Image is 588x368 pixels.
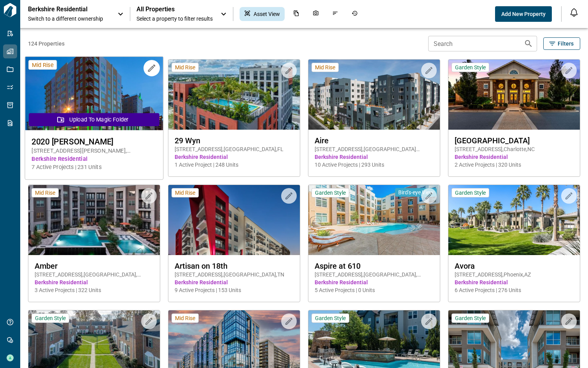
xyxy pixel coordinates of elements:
button: Search properties [521,36,536,51]
span: Artisan on 18th [175,261,294,271]
span: 5 Active Projects | 0 Units [315,286,434,294]
span: 3 Active Projects | 322 Units [35,286,154,294]
img: property-asset [448,185,580,255]
button: Upload to Magic Folder [29,113,159,126]
img: property-asset [28,185,160,255]
span: 9 Active Projects | 153 Units [175,286,294,294]
img: property-asset [308,60,440,130]
span: 124 Properties [28,40,425,48]
span: Select a property to filter results [136,15,213,23]
span: 7 Active Projects | 231 Units [31,163,156,171]
span: Mid Rise [315,64,335,71]
span: Filters [558,40,574,48]
span: Aire [315,136,434,145]
span: Berkshire Residential [315,278,434,286]
span: Bird's-eye View [398,189,434,196]
div: Documents [289,7,304,21]
span: [STREET_ADDRESS] , Phoenix , AZ [455,271,574,278]
button: Add New Property [495,6,552,22]
span: Garden Style [455,315,486,322]
span: Avora [455,261,574,271]
span: 2020 [PERSON_NAME] [31,137,156,146]
span: 1 Active Project | 248 Units [175,161,294,169]
span: Garden Style [315,315,346,322]
span: Add New Property [501,10,546,18]
span: [STREET_ADDRESS] , [GEOGRAPHIC_DATA][PERSON_NAME] , CA [315,145,434,153]
span: Asset View [254,10,280,18]
p: Berkshire Residential [28,5,98,13]
span: [STREET_ADDRESS] , [GEOGRAPHIC_DATA] , TN [175,271,294,278]
div: Asset View [240,7,285,21]
div: Issues & Info [327,7,343,21]
img: property-asset [448,60,580,130]
button: Open notification feed [568,6,580,19]
span: Garden Style [315,189,346,196]
span: [STREET_ADDRESS] , Charlotte , NC [455,145,574,153]
img: property-asset [168,60,300,130]
img: property-asset [308,185,440,255]
span: Mid Rise [175,315,195,322]
span: 10 Active Projects | 293 Units [315,161,434,169]
span: Garden Style [455,189,486,196]
span: Garden Style [455,64,486,71]
span: Berkshire Residential [455,153,574,161]
span: Berkshire Residential [175,153,294,161]
span: [STREET_ADDRESS] , [GEOGRAPHIC_DATA] , FL [175,145,294,153]
img: property-asset [168,185,300,255]
span: Berkshire Residential [315,153,434,161]
span: [STREET_ADDRESS] , [GEOGRAPHIC_DATA] , [GEOGRAPHIC_DATA] [315,271,434,278]
span: Mid Rise [175,64,195,71]
span: [STREET_ADDRESS][PERSON_NAME] , [GEOGRAPHIC_DATA] , CO [31,147,156,155]
div: Job History [347,7,362,21]
span: Berkshire Residential [175,278,294,286]
span: Garden Style [35,315,66,322]
span: [GEOGRAPHIC_DATA] [455,136,574,145]
button: Filters [543,37,580,50]
span: [STREET_ADDRESS] , [GEOGRAPHIC_DATA] , [GEOGRAPHIC_DATA] [35,271,154,278]
div: Photos [308,7,324,21]
span: Amber [35,261,154,271]
span: 6 Active Projects | 276 Units [455,286,574,294]
span: Berkshire Residential [31,155,156,163]
img: property-asset [25,57,163,130]
span: Switch to a different ownership [28,15,110,23]
span: Mid Rise [175,189,195,196]
span: Mid Rise [35,189,55,196]
span: 29 Wyn [175,136,294,145]
span: Berkshire Residential [455,278,574,286]
span: Aspire at 610 [315,261,434,271]
span: 2 Active Projects | 320 Units [455,161,574,169]
span: Berkshire Residential [35,278,154,286]
span: Mid Rise [32,61,53,69]
span: All Properties [136,5,213,13]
